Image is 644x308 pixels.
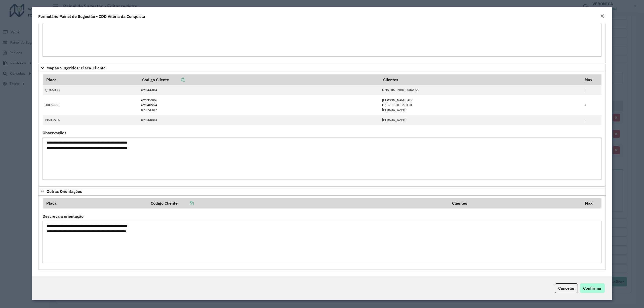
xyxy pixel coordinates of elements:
[581,95,601,115] td: 3
[43,198,147,208] th: Placa
[555,283,578,293] button: Cancelar
[558,286,575,291] span: Cancelar
[38,64,606,72] a: Mapas Sugeridos: Placa-Cliente
[43,85,139,95] td: QUX6B33
[449,198,581,208] th: Clientes
[47,189,82,193] span: Outras Orientações
[147,198,449,208] th: Código Cliente
[599,13,606,20] button: Close
[139,85,380,95] td: 67144384
[583,286,601,291] span: Confirmar
[139,95,380,115] td: 67135906 67140954 67173487
[178,201,194,206] a: Copiar
[43,115,139,125] td: MKB3A15
[38,187,606,196] a: Outras Orientações
[43,74,139,85] th: Placa
[380,85,581,95] td: DMA DISTRIBUIDORA SA
[38,13,145,19] h4: Formulário Painel de Sugestão - CDD Vitória da Conquista
[581,115,601,125] td: 1
[38,72,606,186] div: Mapas Sugeridos: Placa-Cliente
[581,74,601,85] th: Max
[581,198,601,208] th: Max
[580,283,605,293] button: Confirmar
[139,74,380,85] th: Código Cliente
[380,115,581,125] td: [PERSON_NAME]
[43,95,139,115] td: JXO9268
[581,85,601,95] td: 1
[380,74,581,85] th: Clientes
[169,77,185,82] a: Copiar
[380,95,581,115] td: [PERSON_NAME] ALV GABRIEL DE B S D OL [PERSON_NAME]
[43,130,66,136] label: Observações
[43,213,84,219] label: Descreva a orientação
[38,196,606,270] div: Outras Orientações
[47,66,106,70] span: Mapas Sugeridos: Placa-Cliente
[600,14,604,18] em: Fechar
[139,115,380,125] td: 67143884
